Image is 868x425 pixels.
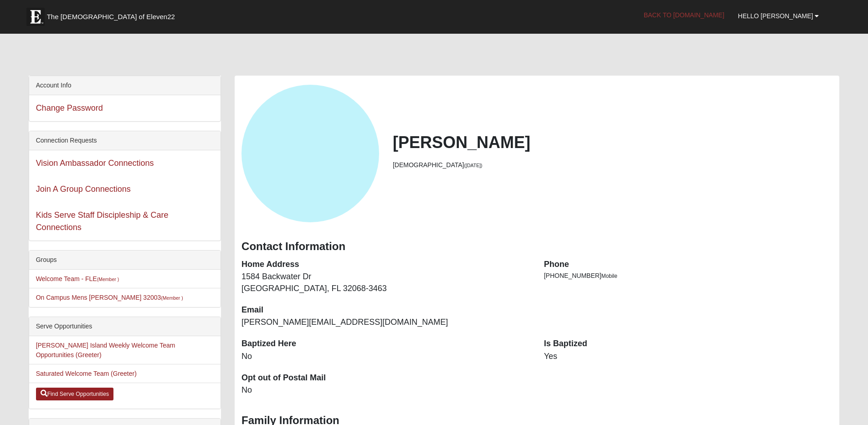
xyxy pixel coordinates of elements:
div: Serve Opportunities [29,317,221,336]
a: Join A Group Connections [36,184,131,194]
dt: Opt out of Postal Mail [241,372,530,384]
h3: Contact Information [241,240,832,253]
h2: [PERSON_NAME] [393,133,832,152]
dd: No [241,351,530,363]
span: Mobile [601,273,617,279]
a: On Campus Mens [PERSON_NAME] 32003(Member ) [36,294,183,301]
small: (Member ) [97,277,119,282]
dt: Home Address [241,259,530,271]
a: Kids Serve Staff Discipleship & Care Connections [36,210,169,232]
a: Hello [PERSON_NAME] [731,5,826,27]
small: (Member ) [161,295,183,301]
dd: No [241,384,530,396]
a: Find Serve Opportunities [36,388,114,400]
small: ([DATE]) [464,163,483,168]
a: Back to [DOMAIN_NAME] [637,4,731,26]
span: Hello [PERSON_NAME] [738,12,813,20]
a: The [DEMOGRAPHIC_DATA] of Eleven22 [22,3,204,26]
dd: Yes [544,351,833,363]
div: Connection Requests [29,131,221,150]
a: Vision Ambassador Connections [36,159,154,168]
span: The [DEMOGRAPHIC_DATA] of Eleven22 [47,12,175,21]
li: [PHONE_NUMBER] [544,271,833,281]
a: Change Password [36,103,103,113]
dt: Email [241,304,530,316]
a: [PERSON_NAME] Island Weekly Welcome Team Opportunities (Greeter) [36,342,175,358]
img: Eleven22 logo [26,8,45,26]
a: Saturated Welcome Team (Greeter) [36,370,137,377]
dd: 1584 Backwater Dr [GEOGRAPHIC_DATA], FL 32068-3463 [241,271,530,294]
a: Welcome Team - FLE(Member ) [36,275,119,282]
div: Groups [29,251,221,270]
li: [DEMOGRAPHIC_DATA] [393,160,832,170]
dt: Baptized Here [241,338,530,350]
dt: Is Baptized [544,338,833,350]
a: View Fullsize Photo [241,85,379,222]
dt: Phone [544,259,833,271]
dd: [PERSON_NAME][EMAIL_ADDRESS][DOMAIN_NAME] [241,317,530,328]
div: Account Info [29,76,221,95]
